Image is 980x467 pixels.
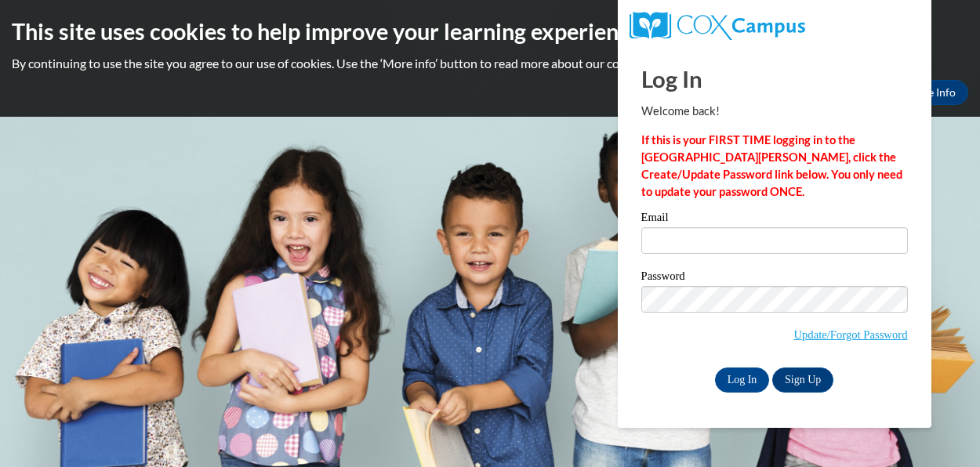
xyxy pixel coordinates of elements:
p: Welcome back! [641,103,908,120]
a: Sign Up [772,367,833,393]
input: Log In [715,367,770,393]
h2: This site uses cookies to help improve your learning experience. [12,16,968,47]
h1: Log In [641,63,908,95]
a: Update/Forgot Password [793,328,907,341]
label: Password [641,270,908,286]
img: COX Campus [630,12,805,40]
p: By continuing to use the site you agree to our use of cookies. Use the ‘More info’ button to read... [12,55,968,72]
strong: If this is your FIRST TIME logging in to the [GEOGRAPHIC_DATA][PERSON_NAME], click the Create/Upd... [641,133,902,198]
label: Email [641,212,908,227]
a: More Info [895,80,968,105]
